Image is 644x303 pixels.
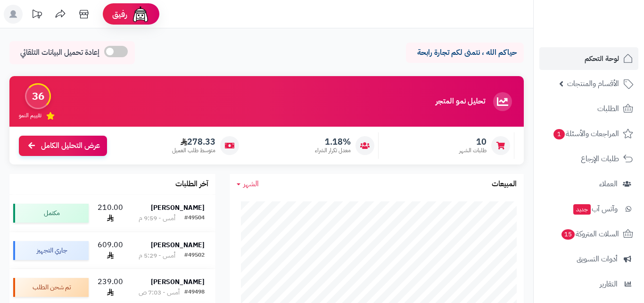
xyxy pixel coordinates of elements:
[184,214,205,223] div: #49504
[243,178,259,190] span: الشهر
[315,147,351,155] span: معدل تكرار الشراء
[172,147,215,155] span: متوسط طلب العميل
[184,251,205,260] div: #49502
[600,277,618,291] span: التقارير
[572,202,618,216] span: وآتس آب
[561,227,619,241] span: السلات المتروكة
[131,5,150,24] img: ai-face.png
[436,97,485,106] h3: تحليل نمو المتجر
[139,288,180,297] div: أمس - 7:03 ص
[172,137,215,147] span: 278.33
[539,173,638,195] a: العملاء
[539,223,638,245] a: السلات المتروكة15
[492,180,517,189] h3: المبيعات
[599,177,618,190] span: العملاء
[13,278,89,297] div: تم شحن الطلب
[19,136,107,156] a: عرض التحليل الكامل
[151,203,205,213] strong: [PERSON_NAME]
[315,137,351,147] span: 1.18%
[567,77,619,90] span: الأقسام والمنتجات
[41,140,100,151] span: عرض التحليل الكامل
[539,198,638,220] a: وآتس آبجديد
[573,204,591,215] span: جديد
[25,5,49,26] a: تحديثات المنصة
[413,47,517,58] p: حياكم الله ، نتمنى لكم تجارة رابحة
[151,277,205,287] strong: [PERSON_NAME]
[92,195,128,232] td: 210.00
[13,241,89,260] div: جاري التجهيز
[539,97,638,120] a: الطلبات
[577,252,618,266] span: أدوات التسويق
[20,47,99,58] span: إعادة تحميل البيانات التلقائي
[459,147,487,155] span: طلبات الشهر
[139,214,175,223] div: أمس - 9:59 م
[175,180,208,189] h3: آخر الطلبات
[539,147,638,170] a: طلبات الإرجاع
[184,288,205,297] div: #49498
[151,240,205,250] strong: [PERSON_NAME]
[539,248,638,270] a: أدوات التسويق
[237,179,259,190] a: الشهر
[112,9,127,20] span: رفيق
[580,25,635,45] img: logo-2.png
[539,273,638,295] a: التقارير
[539,47,638,70] a: لوحة التحكم
[92,232,128,269] td: 609.00
[13,204,89,223] div: مكتمل
[539,122,638,145] a: المراجعات والأسئلة1
[561,229,575,240] span: 15
[553,129,565,139] span: 1
[585,52,619,65] span: لوحة التحكم
[19,112,41,120] span: تقييم النمو
[581,152,619,165] span: طلبات الإرجاع
[597,102,619,115] span: الطلبات
[553,127,619,140] span: المراجعات والأسئلة
[139,251,175,260] div: أمس - 5:29 م
[459,137,487,147] span: 10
